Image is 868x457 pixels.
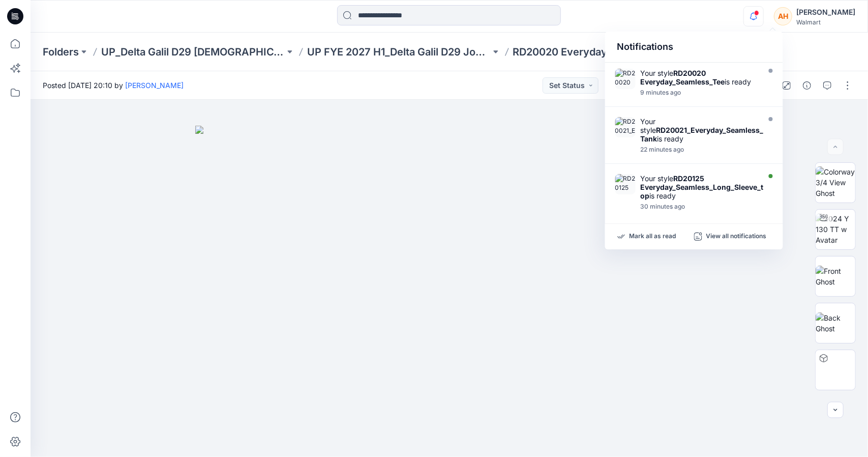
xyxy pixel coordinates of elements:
[796,18,855,26] div: Walmart
[630,232,676,241] p: Mark all as read
[101,45,285,59] a: UP_Delta Galil D29 [DEMOGRAPHIC_DATA] Joyspun Intimates
[43,80,184,91] span: Posted [DATE] 20:10 by
[641,117,767,143] div: Your style is ready
[615,117,636,137] img: RD20021_Everyday_Seamless_Tank
[796,6,855,18] div: [PERSON_NAME]
[641,89,758,96] div: Friday, October 03, 2025 20:19
[641,146,767,153] div: Friday, October 03, 2025 20:05
[195,126,704,457] img: eyJhbGciOiJIUzI1NiIsImtpZCI6IjAiLCJzbHQiOiJzZXMiLCJ0eXAiOiJKV1QifQ.eyJkYXRhIjp7InR5cGUiOiJzdG9yYW...
[641,126,764,143] strong: RD20021_Everyday_Seamless_Tank
[774,7,792,25] div: AH
[816,213,855,245] img: 2024 Y 130 TT w Avatar
[816,266,855,287] img: Front Ghost
[615,174,636,194] img: RD20125 Everyday_Seamless_Long_Sleeve_top
[641,174,767,200] div: Your style is ready
[641,174,764,200] strong: RD20125 Everyday_Seamless_Long_Sleeve_top
[615,69,636,89] img: RD20020 Everyday_Seamless_Tee
[816,166,855,198] img: Colorway 3/4 View Ghost
[706,232,767,241] p: View all notifications
[641,69,758,86] div: Your style is ready
[799,77,815,94] button: Details
[307,45,491,59] a: UP FYE 2027 H1_Delta Galil D29 Joyspun Shapewear
[641,203,767,210] div: Friday, October 03, 2025 19:58
[816,312,855,334] img: Back Ghost
[43,45,79,59] a: Folders
[641,69,725,86] strong: RD20020 Everyday_Seamless_Tee
[605,32,783,63] div: Notifications
[513,45,680,59] p: RD20020 Everyday_Seamless_Tee
[125,81,184,90] a: [PERSON_NAME]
